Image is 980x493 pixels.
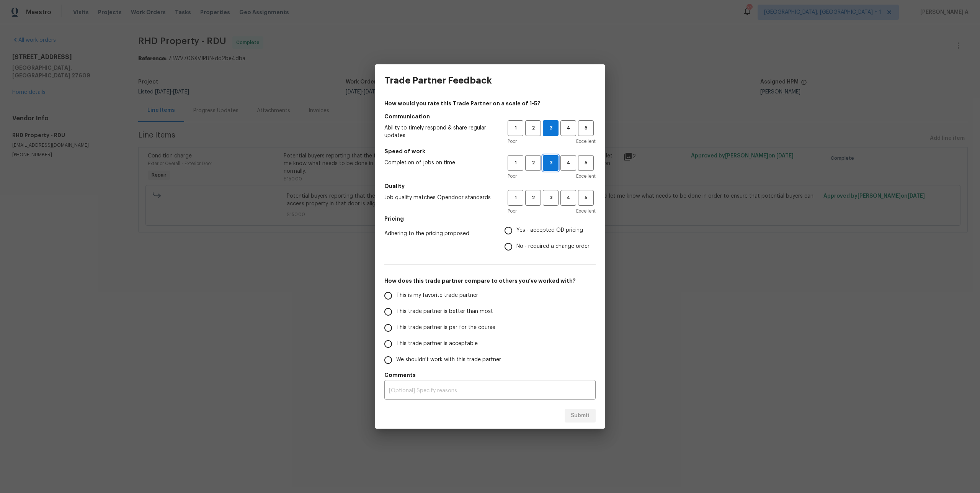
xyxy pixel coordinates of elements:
[384,159,495,167] span: Completion of jobs on time
[384,194,495,201] span: Job quality matches Opendoor standards
[508,193,523,202] span: 1
[576,207,596,215] span: Excellent
[579,124,593,133] span: 5
[544,193,558,202] span: 3
[384,371,596,379] h5: Comments
[505,223,596,255] div: Pricing
[508,190,523,206] button: 1
[508,138,517,145] span: Poor
[396,340,478,348] span: This trade partner is acceptable
[561,159,575,167] span: 4
[560,155,576,171] button: 4
[384,100,596,107] h4: How would you rate this Trade Partner on a scale of 1-5?
[516,226,583,234] span: Yes - accepted OD pricing
[543,190,559,206] button: 3
[543,155,559,171] button: 3
[560,120,576,136] button: 4
[384,182,596,190] h5: Quality
[384,230,492,237] span: Adhering to the pricing proposed
[396,356,501,364] span: We shouldn't work with this trade partner
[508,155,523,171] button: 1
[543,159,558,167] span: 3
[396,308,493,316] span: This trade partner is better than most
[525,155,541,171] button: 2
[579,193,593,202] span: 5
[576,138,596,145] span: Excellent
[384,288,596,368] div: How does this trade partner compare to others you’ve worked with?
[579,159,593,167] span: 5
[561,193,575,202] span: 4
[508,207,517,215] span: Poor
[526,193,540,202] span: 2
[516,242,590,251] span: No - required a change order
[396,292,478,300] span: This is my favorite trade partner
[384,113,596,120] h5: Communication
[508,159,523,167] span: 1
[578,120,594,136] button: 5
[508,124,523,133] span: 1
[560,190,576,206] button: 4
[384,124,495,139] span: Ability to timely respond & share regular updates
[578,155,594,171] button: 5
[526,124,540,133] span: 2
[384,277,596,285] h5: How does this trade partner compare to others you’ve worked with?
[525,120,541,136] button: 2
[396,324,495,332] span: This trade partner is par for the course
[525,190,541,206] button: 2
[576,172,596,180] span: Excellent
[384,75,492,86] h3: Trade Partner Feedback
[508,120,523,136] button: 1
[384,215,596,223] h5: Pricing
[543,124,558,133] span: 3
[526,159,540,167] span: 2
[508,172,517,180] span: Poor
[384,147,596,155] h5: Speed of work
[543,120,559,136] button: 3
[561,124,575,133] span: 4
[578,190,594,206] button: 5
